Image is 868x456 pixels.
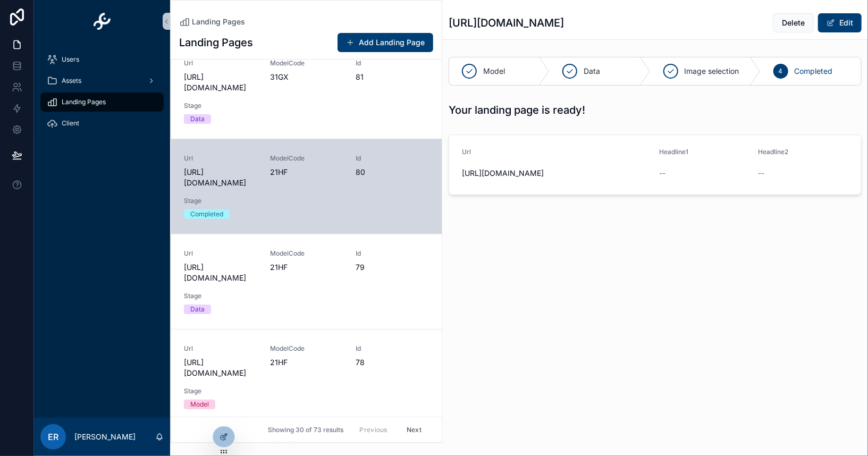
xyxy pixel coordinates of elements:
span: 79 [356,262,429,273]
span: ModelCode [270,59,343,67]
span: Completed [795,66,833,77]
span: Url [184,59,257,67]
span: [URL][DOMAIN_NAME] [184,72,257,93]
span: 81 [356,72,429,82]
a: Users [40,50,164,69]
span: Url [462,148,471,156]
span: [URL][DOMAIN_NAME] [184,167,257,188]
h1: Your landing page is ready! [449,103,585,117]
span: ER [48,430,58,443]
h1: [URL][DOMAIN_NAME] [449,15,564,30]
span: 21HF [270,167,343,178]
span: Id [356,154,429,163]
a: Url[URL][DOMAIN_NAME]ModelCode31GXId81StageData [171,44,442,139]
span: Stage [184,292,257,300]
p: [PERSON_NAME] [74,432,136,442]
span: Landing Pages [62,98,106,106]
span: 31GX [270,72,343,82]
span: Id [356,344,429,353]
span: Stage [184,387,257,395]
button: Add Landing Page [338,33,433,52]
span: Client [62,119,79,128]
span: Url [184,154,257,163]
span: Users [62,55,79,64]
span: Headline2 [758,148,788,156]
span: ModelCode [270,154,343,163]
span: Stage [184,102,257,110]
h1: Landing Pages [179,35,253,50]
span: Url [184,344,257,353]
span: Image selection [685,66,739,77]
a: Url[URL][DOMAIN_NAME]ModelCode21HFId79StageData [171,234,442,329]
span: 21HF [270,262,343,273]
div: Completed [190,209,223,219]
div: scrollable content [34,43,170,418]
a: Client [40,114,164,133]
div: Model [190,400,209,409]
span: 80 [356,167,429,178]
div: Data [190,305,205,314]
button: Next [399,421,429,438]
span: [URL][DOMAIN_NAME] [462,168,651,179]
span: Headline1 [660,148,689,156]
span: Model [483,66,505,77]
button: Delete [773,13,814,32]
div: Data [190,114,205,124]
span: -- [660,168,666,179]
span: -- [758,168,764,179]
span: [URL][DOMAIN_NAME] [184,357,257,378]
span: Showing 30 of 73 results [268,426,343,434]
span: Assets [62,77,81,85]
span: ModelCode [270,344,343,353]
button: Edit [818,13,862,32]
a: Url[URL][DOMAIN_NAME]ModelCode21HFId78StageModel [171,329,442,424]
span: Id [356,249,429,258]
span: Delete [782,18,805,28]
span: 4 [779,67,783,75]
span: [URL][DOMAIN_NAME] [184,262,257,283]
a: Landing Pages [179,16,245,27]
span: ModelCode [270,249,343,258]
a: Assets [40,71,164,90]
a: Landing Pages [40,92,164,112]
span: Id [356,59,429,67]
span: 21HF [270,357,343,368]
span: Data [584,66,600,77]
span: Url [184,249,257,258]
span: Landing Pages [192,16,245,27]
img: App logo [94,13,111,30]
span: Stage [184,197,257,205]
a: Url[URL][DOMAIN_NAME]ModelCode21HFId80StageCompleted [171,139,442,234]
span: 78 [356,357,429,368]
